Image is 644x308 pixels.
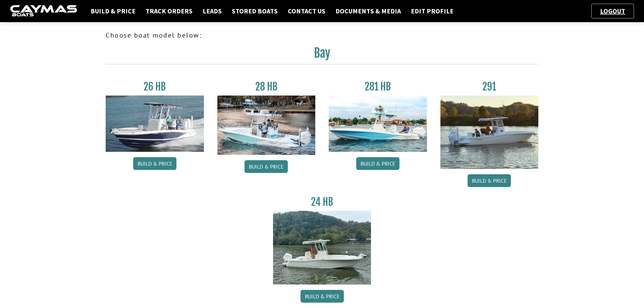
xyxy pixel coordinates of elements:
[440,80,539,93] h3: 291
[468,174,511,187] a: Build & Price
[440,96,539,169] img: 291_Thumbnail.jpg
[356,157,399,170] a: Build & Price
[10,5,77,17] img: caymas-dealer-connect-2ed40d3bc7270c1d8d7ffb4b79bf05adc795679939227970def78ec6f6c03838.gif
[106,30,538,40] p: Choose boat model below:
[106,96,204,152] img: 26_new_photo_resized.jpg
[273,196,371,208] h3: 24 HB
[87,7,139,15] a: Build & Price
[329,96,427,152] img: 28-hb-twin.jpg
[106,46,538,64] h2: Bay
[332,7,404,15] a: Documents & Media
[273,211,371,284] img: 24_HB_thumbnail.jpg
[329,80,427,93] h3: 281 HB
[217,96,316,155] img: 28_hb_thumbnail_for_caymas_connect.jpg
[301,290,344,303] a: Build & Price
[284,7,329,15] a: Contact Us
[245,160,288,173] a: Build & Price
[133,157,176,170] a: Build & Price
[142,7,196,15] a: Track Orders
[106,80,204,93] h3: 26 HB
[217,80,316,93] h3: 28 HB
[228,7,281,15] a: Stored Boats
[408,7,457,15] a: Edit Profile
[199,7,225,15] a: Leads
[597,7,629,15] a: Logout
